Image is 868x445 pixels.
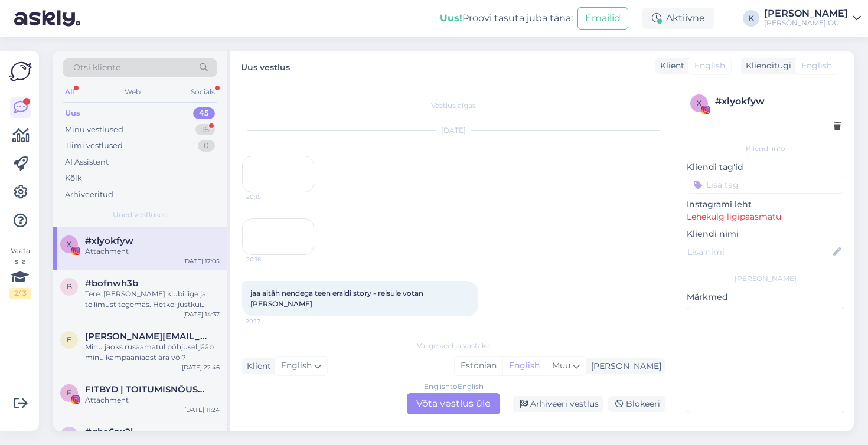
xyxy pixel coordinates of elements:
[687,143,844,154] div: Kliendi info
[687,246,831,259] input: Lisa nimi
[65,140,123,152] div: Tiimi vestlused
[801,60,832,72] span: English
[655,60,684,72] div: Klient
[85,235,133,246] span: #xlyokfyw
[608,396,665,412] div: Blokeeri
[687,198,844,211] p: Instagrami leht
[122,84,143,100] div: Web
[764,9,861,28] a: [PERSON_NAME][PERSON_NAME] OÜ
[9,246,31,299] div: Vaata siia
[552,360,570,371] span: Muu
[63,84,76,100] div: All
[85,278,138,289] span: #bofnwh3b
[65,189,113,201] div: Arhiveeritud
[85,331,208,342] span: evelin.raastas@gmail.com
[577,7,628,30] button: Emailid
[67,388,71,397] span: F
[85,342,220,363] div: Minu jaoks rusaamatul pôhjusel jääb minu kampaaniaost ära vôi?
[183,257,220,266] div: [DATE] 17:05
[424,381,484,392] div: English to English
[407,393,500,414] div: Võta vestlus üle
[193,107,215,119] div: 45
[246,192,291,201] span: 20:15
[65,124,123,136] div: Minu vestlused
[85,384,208,395] span: FITBYD | TOITUMISNŌUSTAJA | TREENER | ONLINE TUGI PROGRAMM
[455,357,502,375] div: Estonian
[586,360,661,372] div: [PERSON_NAME]
[687,176,844,194] input: Lisa tag
[85,246,220,257] div: Attachment
[743,10,759,27] div: K
[198,140,215,152] div: 0
[65,156,109,168] div: AI Assistent
[184,405,220,414] div: [DATE] 11:24
[85,289,220,310] div: Tere. [PERSON_NAME] klubiliige ja tellimust tegemas. Hetkel justkui soodsamalt ei saa. Kas mulle ...
[281,359,312,372] span: English
[715,94,841,109] div: # xlyokfyw
[85,395,220,405] div: Attachment
[73,61,120,74] span: Otsi kliente
[188,84,217,100] div: Socials
[440,12,462,24] b: Uus!
[246,255,291,264] span: 20:16
[687,228,844,240] p: Kliendi nimi
[242,125,665,136] div: [DATE]
[687,211,844,223] p: Lehekülg ligipääsmatu
[65,107,80,119] div: Uus
[9,288,31,299] div: 2 / 3
[764,9,848,18] div: [PERSON_NAME]
[242,360,271,372] div: Klient
[85,427,133,437] span: #gba6px2l
[67,335,71,344] span: e
[687,273,844,284] div: [PERSON_NAME]
[642,8,714,29] div: Aktiivne
[113,210,168,220] span: Uued vestlused
[440,11,573,25] div: Proovi tasuta juba täna:
[183,310,220,319] div: [DATE] 14:37
[195,124,215,136] div: 16
[687,161,844,174] p: Kliendi tag'id
[182,363,220,372] div: [DATE] 22:46
[687,291,844,303] p: Märkmed
[246,317,290,326] span: 20:17
[67,282,72,291] span: b
[250,289,425,308] span: jaa aitäh nendega teen eraldi story - reisule votan [PERSON_NAME]
[697,99,701,107] span: x
[67,240,71,248] span: x
[65,172,82,184] div: Kõik
[694,60,725,72] span: English
[764,18,848,28] div: [PERSON_NAME] OÜ
[242,100,665,111] div: Vestlus algas
[741,60,791,72] div: Klienditugi
[241,58,290,74] label: Uus vestlus
[242,341,665,351] div: Valige keel ja vastake
[513,396,603,412] div: Arhiveeri vestlus
[9,60,32,83] img: Askly Logo
[502,357,546,375] div: English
